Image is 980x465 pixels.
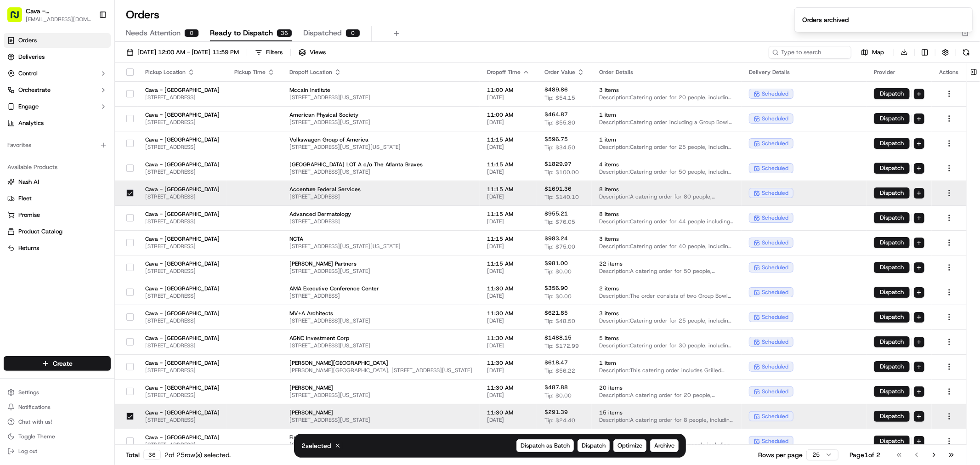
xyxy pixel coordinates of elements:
span: 22 items [599,260,734,267]
span: scheduled [762,289,788,296]
button: Dispatch [874,163,910,174]
span: Cava - [GEOGRAPHIC_DATA] [145,384,220,391]
span: Archive [654,442,674,450]
button: Dispatch [874,212,910,223]
span: Create [53,359,73,368]
span: Returns [18,244,39,252]
span: 11:15 AM [487,186,530,193]
span: $596.75 [544,136,568,143]
span: Orders [18,36,37,45]
span: API Documentation [87,205,147,215]
span: AMA Executive Conference Center [289,285,472,292]
span: [STREET_ADDRESS][US_STATE] [289,168,472,176]
span: Accenture Federal Services [289,186,472,193]
button: Dispatch [874,138,910,149]
button: [EMAIL_ADDRESS][DOMAIN_NAME] [26,16,91,23]
button: See all [142,118,167,129]
span: 8 items [599,186,734,193]
span: [STREET_ADDRESS][US_STATE] [289,416,472,424]
span: Pylon [91,228,111,235]
span: Analytics [18,119,44,127]
span: Product Catalog [18,227,62,236]
span: Cava - [GEOGRAPHIC_DATA] [145,335,220,342]
span: 11:15 AM [487,260,530,267]
button: Settings [4,386,111,399]
button: Create [4,356,111,371]
span: [DATE] [487,94,530,101]
div: Pickup Location [145,68,220,76]
span: scheduled [762,90,788,97]
span: 11:15 AM [487,235,530,243]
span: MV+A Architects [289,310,472,317]
button: Dispatch [874,386,910,397]
img: 1736555255976-a54dd68f-1ca7-489b-9aae-adbdc363a1c4 [18,143,26,150]
span: Advanced Dermatology [289,210,472,218]
button: Refresh [960,46,973,59]
span: [STREET_ADDRESS][US_STATE] [289,119,472,126]
span: Deliveries [18,53,45,61]
span: Needs Attention [126,28,181,39]
span: Description: Catering order for 25 people, including Group Bowl Bars with Grilled Chicken, Falafe... [599,317,734,324]
span: Mccain Institute [289,86,472,94]
span: Tip: $55.80 [544,119,575,126]
span: [STREET_ADDRESS] [145,391,220,399]
span: Description: Catering order for 50 people, including Group Bowl Bars with Harissa Honey Chicken, ... [599,168,734,176]
a: Nash AI [7,178,107,186]
p: 2 selected [301,441,331,450]
span: [PERSON_NAME][GEOGRAPHIC_DATA] [289,359,472,367]
span: $955.21 [544,210,568,217]
button: Control [4,66,111,81]
span: [STREET_ADDRESS] [145,367,220,374]
span: Description: Catering order for 30 people, including Group Bowl Bars with Grilled Chicken, Spicy ... [599,342,734,349]
span: $621.85 [544,309,568,317]
span: Description: This catering order includes Grilled Chicken + Vegetables, Steak + Harissa, and Roas... [599,367,734,374]
span: Cava - [GEOGRAPHIC_DATA] [145,260,220,267]
span: Dispatch as Batch [521,442,570,450]
span: 11:30 AM [487,335,530,342]
span: NCTA [289,235,472,243]
span: [DATE] [487,143,530,151]
span: [PERSON_NAME] [289,409,472,416]
span: [DATE] [487,243,530,250]
span: scheduled [762,164,788,172]
span: 1 item [599,111,734,119]
button: Dispatch [874,262,910,273]
img: 1736555255976-a54dd68f-1ca7-489b-9aae-adbdc363a1c4 [9,88,26,104]
img: Nash [9,9,28,28]
span: [STREET_ADDRESS] [145,119,220,126]
span: [DATE] [487,267,530,275]
span: Description: Catering order for 40 people, including two Group Bowl Bars with Harissa Honey Chick... [599,243,734,250]
button: Dispatch as Batch [516,439,574,452]
span: 20 items [599,384,734,391]
span: $464.87 [544,111,568,118]
span: [STREET_ADDRESS] [145,218,220,225]
div: 36 [143,450,161,460]
button: Optimize [613,439,646,452]
a: Product Catalog [7,227,107,236]
span: scheduled [762,338,788,346]
span: [STREET_ADDRESS] [145,267,220,275]
div: Order Value [544,68,584,76]
p: Rows per page [758,450,803,459]
button: Dispatch [874,237,910,248]
span: [STREET_ADDRESS] [145,168,220,176]
div: Provider [874,68,924,76]
span: [STREET_ADDRESS] [145,416,220,424]
span: scheduled [762,313,788,321]
span: [STREET_ADDRESS] [289,218,472,225]
span: $291.39 [544,408,568,416]
span: $588.35 [544,433,568,441]
div: 0 [346,29,360,37]
span: Cava - [GEOGRAPHIC_DATA] [145,310,220,317]
div: 💻 [78,206,85,214]
span: Description: A catering order for 20 people, featuring a Group Bowl Bar with Grilled Chicken and ... [599,391,734,399]
span: Knowledge Base [18,205,70,215]
a: Powered byPylon [65,227,111,235]
span: 11:30 AM [487,285,530,292]
span: Cava - [GEOGRAPHIC_DATA] [145,210,220,218]
p: Welcome 👋 [9,37,167,51]
span: Cava - [GEOGRAPHIC_DATA] [145,136,220,143]
span: Cava - [GEOGRAPHIC_DATA] [145,86,220,94]
a: Orders [4,33,111,48]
